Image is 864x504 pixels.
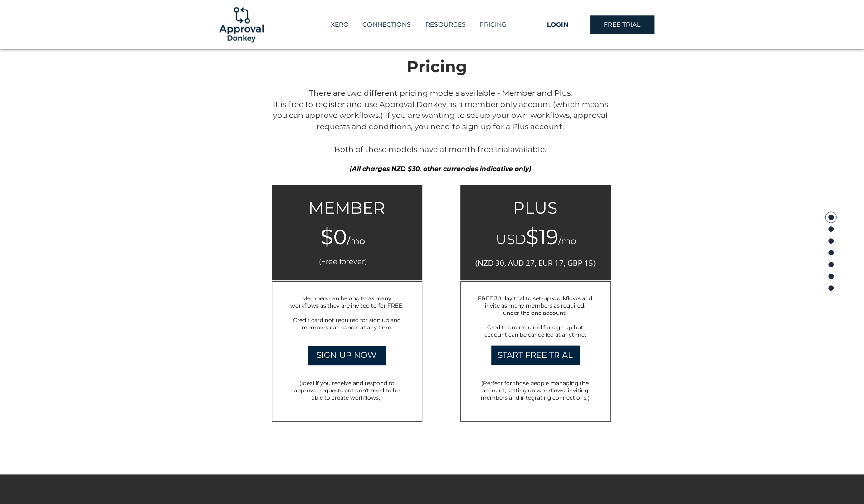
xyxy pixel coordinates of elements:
span: (All charges NZD $30, other currencies indicative only)​ [350,165,531,173]
p: CONNECTIONS [358,17,415,32]
a: LOGIN [526,16,590,34]
p: RESOURCES [421,17,470,32]
a: START FREE TRIAL [491,346,580,365]
span: (Free forever) [319,257,367,266]
nav: Site [312,17,526,32]
span: FREE 30 day trial to set-up workflows and invite as many members as required, under the one account. [478,295,592,316]
span: There are two different pricing models available - Member and Plus. It is free to register and us... [273,88,608,154]
span: PLUS [513,198,557,218]
span: FREE TRIAL [604,20,640,29]
div: RESOURCES [418,17,472,32]
span: Pricing [407,57,467,76]
a: CONNECTIONS [355,17,418,32]
p: XERO [326,17,353,32]
a: XERO [323,17,355,32]
span: (Ideal if you receive and respond to approval requests but don't need to be able to create workfl... [294,380,400,401]
span: USD [496,231,526,248]
a: SIGN UP NOW [308,346,386,365]
span: (Perfect for those people managing the account, setting up workflows, inviting members and integr... [481,380,590,401]
span: /mo [558,235,576,246]
a: PRICING [472,17,514,32]
span: MEMBER [308,198,385,218]
img: Logo-01.png [217,0,266,49]
nav: Page [825,211,837,293]
span: (NZD 30, AUD 27, EUR 17, GBP 15) [475,258,596,268]
span: $19 [526,224,558,249]
span: Members can belong to as many workflows as they are invited to for FREE. [290,295,404,309]
span: START FREE TRIAL [498,350,573,361]
span: SIGN UP NOW [317,350,376,361]
a: 1 month free trial [444,145,510,154]
span: $0 [321,224,347,249]
span: Credit card required for sign up but account can be cancelled at anytime. [484,324,586,338]
p: PRICING [475,17,511,32]
span: LOGIN [547,20,568,29]
h6: Includes: [278,287,405,298]
a: FREE TRIAL [590,16,654,34]
span: /mo [347,235,365,246]
span: Credit card not required for sign up and members can cancel at any time. [293,317,401,331]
